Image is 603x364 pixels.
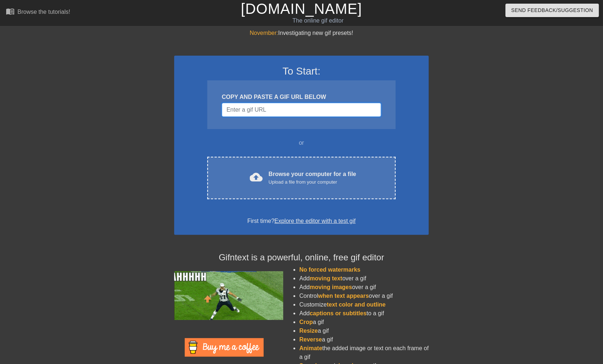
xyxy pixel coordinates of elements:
[299,319,313,325] span: Crop
[269,179,356,186] div: Upload a file from your computer
[6,7,15,16] span: menu_book
[6,7,70,18] a: Browse the tutorials!
[193,139,410,147] div: or
[184,217,419,225] div: First time?
[310,310,367,316] span: captions or subtitles
[310,275,343,281] span: moving text
[299,292,429,300] li: Control over a gif
[222,103,381,117] input: Username
[299,336,322,343] span: Reverse
[250,171,263,184] span: cloud_upload
[299,344,429,361] li: the added image or text on each frame of a gif
[241,1,362,17] a: [DOMAIN_NAME]
[184,65,419,77] h3: To Start:
[299,309,429,318] li: Add to a gif
[299,327,429,335] li: a gif
[174,271,283,320] img: football_small.gif
[299,328,318,334] span: Resize
[299,274,429,283] li: Add over a gif
[269,170,356,186] div: Browse your computer for a file
[205,16,432,25] div: The online gif editor
[327,301,386,308] span: text color and outline
[174,29,429,37] div: Investigating new gif presets!
[299,335,429,344] li: a gif
[299,283,429,292] li: Add over a gif
[511,6,593,15] span: Send Feedback/Suggestion
[17,9,70,15] div: Browse the tutorials!
[299,318,429,327] li: a gif
[318,293,369,299] span: when text appears
[185,338,264,357] img: Buy Me A Coffee
[222,93,381,101] div: COPY AND PASTE A GIF URL BELOW
[174,252,429,263] h4: Gifntext is a powerful, online, free gif editor
[310,284,352,290] span: moving images
[299,267,360,273] span: No forced watermarks
[275,218,356,224] a: Explore the editor with a test gif
[506,4,599,17] button: Send Feedback/Suggestion
[250,30,278,36] span: November:
[299,300,429,309] li: Customize
[299,345,322,351] span: Animate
